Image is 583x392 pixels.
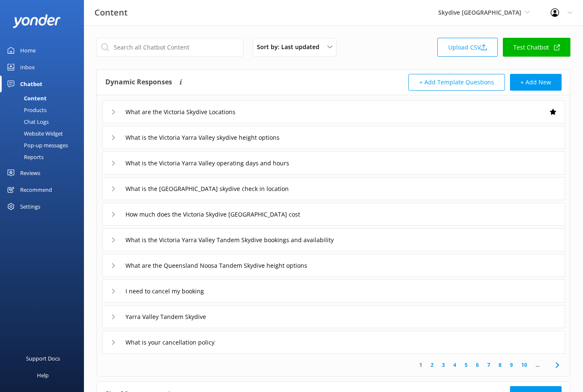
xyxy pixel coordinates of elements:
input: Search all Chatbot Content [97,38,243,57]
span: Sort by: Last updated [257,42,324,52]
div: Help [37,367,49,384]
div: Reviews [20,165,40,181]
a: 5 [460,361,472,369]
a: Pop-up messages [5,139,84,151]
a: Content [5,92,84,104]
div: Reports [5,151,44,163]
a: Chat Logs [5,116,84,128]
a: 4 [449,361,460,369]
div: Recommend [20,181,52,198]
a: Upload CSV [437,38,498,57]
div: Home [20,42,36,59]
a: 7 [483,361,494,369]
button: + Add New [510,74,562,91]
a: 6 [472,361,483,369]
div: Support Docs [26,350,60,367]
a: Products [5,104,84,116]
h4: Dynamic Responses [105,74,172,91]
span: Skydive [GEOGRAPHIC_DATA] [438,8,521,16]
a: 1 [415,361,426,369]
div: Website Widget [5,128,63,139]
a: Reports [5,151,84,163]
a: 8 [494,361,506,369]
a: 3 [438,361,449,369]
button: + Add Template Questions [408,74,505,91]
div: Products [5,104,47,116]
div: Chat Logs [5,116,49,128]
a: 10 [517,361,531,369]
a: 9 [506,361,517,369]
div: Pop-up messages [5,139,68,151]
div: Inbox [20,59,35,76]
div: Chatbot [20,76,42,92]
a: Test Chatbot [503,38,570,57]
h3: Content [94,6,128,19]
a: Website Widget [5,128,84,139]
a: 2 [426,361,438,369]
div: Settings [20,198,40,215]
div: Content [5,92,47,104]
img: yonder-white-logo.png [13,14,61,28]
span: ... [531,361,544,369]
